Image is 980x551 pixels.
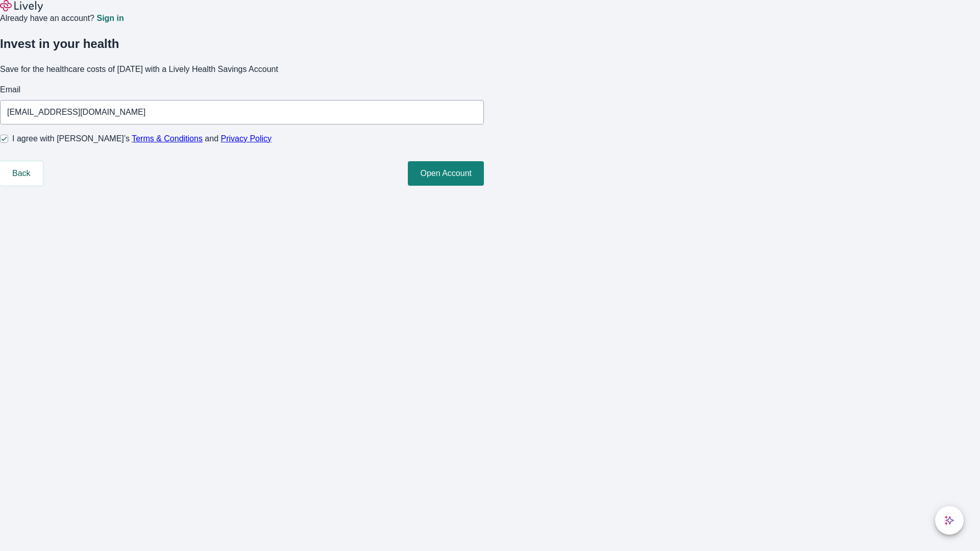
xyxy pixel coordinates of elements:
svg: Lively AI Assistant [944,515,954,525]
button: chat [935,506,964,535]
a: Privacy Policy [221,134,272,143]
a: Terms & Conditions [132,134,203,143]
a: Sign in [96,14,124,22]
span: I agree with [PERSON_NAME]’s and [12,133,272,145]
button: Open Account [408,161,484,186]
